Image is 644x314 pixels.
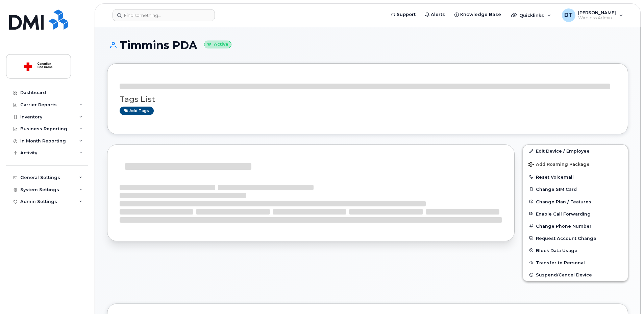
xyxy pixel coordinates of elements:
button: Add Roaming Package [523,157,628,171]
span: Suspend/Cancel Device [536,272,592,277]
button: Change Phone Number [523,220,628,232]
h3: Tags List [120,95,616,104]
a: Edit Device / Employee [523,145,628,157]
span: Add Roaming Package [528,162,590,168]
button: Request Account Change [523,232,628,244]
button: Transfer to Personal [523,256,628,269]
button: Suspend/Cancel Device [523,269,628,281]
button: Change SIM Card [523,183,628,195]
h1: Timmins PDA [107,39,628,51]
span: Change Plan / Features [536,199,591,204]
button: Change Plan / Features [523,196,628,208]
button: Block Data Usage [523,244,628,256]
a: Add tags [120,107,154,115]
button: Reset Voicemail [523,171,628,183]
small: Active [204,41,231,48]
span: Enable Call Forwarding [536,211,591,216]
button: Enable Call Forwarding [523,208,628,220]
